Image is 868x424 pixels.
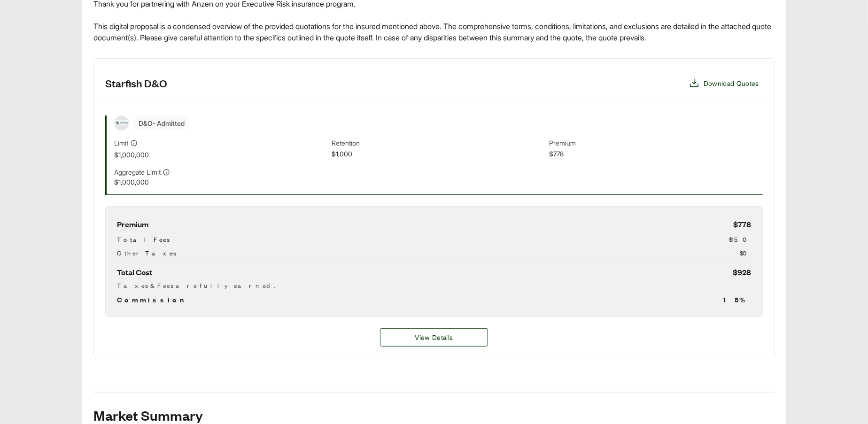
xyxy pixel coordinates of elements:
span: View Details [415,332,453,342]
a: Starfish D&O details [380,328,488,347]
button: Download Quotes [685,74,763,93]
span: $778 [549,149,763,160]
span: $1,000,000 [114,177,328,187]
span: Aggregate Limit [114,167,161,177]
span: Other Taxes [117,248,176,258]
span: $928 [733,266,751,278]
span: Total Cost [117,266,152,278]
span: $1,000 [332,149,545,160]
span: D&O - Admitted [133,116,190,130]
button: View Details [380,328,488,347]
div: Taxes & Fees are fully earned. [117,280,751,290]
span: Premium [117,218,148,231]
span: Retention [332,138,545,149]
h2: Market Summary [93,408,775,423]
span: Limit [114,138,128,148]
span: $1,000,000 [114,150,328,160]
span: $778 [733,218,751,231]
span: Commission [117,294,188,305]
span: Total Fees [117,234,170,244]
h3: Starfish D&O [105,76,167,90]
img: Starfish Specialty Insurance [115,120,129,125]
span: 15 % [723,294,751,305]
span: $0 [740,248,751,258]
span: Premium [549,138,763,149]
span: $150 [729,234,751,244]
span: Download Quotes [704,78,759,88]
